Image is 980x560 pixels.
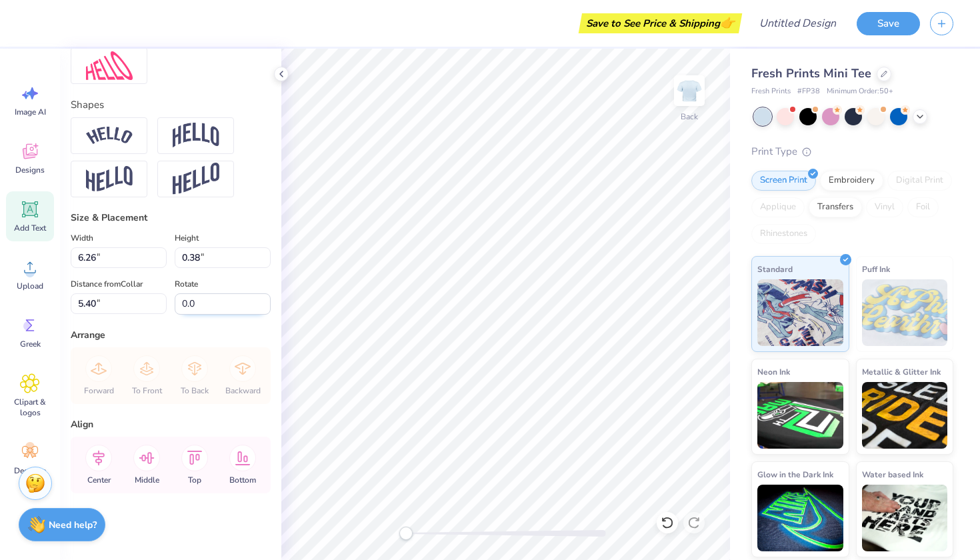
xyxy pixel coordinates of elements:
[8,397,52,418] span: Clipart & logos
[720,15,735,31] span: 👉
[809,197,862,217] div: Transfers
[173,163,219,195] img: Rise
[17,281,43,291] span: Upload
[887,171,952,191] div: Digital Print
[71,276,143,292] label: Distance from Collar
[751,224,816,244] div: Rhinestones
[751,65,871,81] span: Fresh Prints Mini Tee
[862,262,890,276] span: Puff Ink
[757,365,790,379] span: Neon Ink
[175,276,198,292] label: Rotate
[757,279,843,346] img: Standard
[866,197,903,217] div: Vinyl
[229,475,256,485] span: Bottom
[751,86,791,97] span: Fresh Prints
[757,262,793,276] span: Standard
[71,417,271,431] div: Align
[15,165,45,175] span: Designs
[862,382,948,449] img: Metallic & Glitter Ink
[857,12,920,35] button: Save
[87,475,111,485] span: Center
[907,197,939,217] div: Foil
[71,230,93,246] label: Width
[20,339,41,349] span: Greek
[14,465,46,476] span: Decorate
[71,328,271,342] div: Arrange
[175,230,199,246] label: Height
[71,211,271,225] div: Size & Placement
[86,166,133,192] img: Flag
[751,144,953,159] div: Print Type
[757,485,843,551] img: Glow in the Dark Ink
[14,223,46,233] span: Add Text
[86,127,133,145] img: Arc
[862,365,941,379] span: Metallic & Glitter Ink
[86,51,133,80] img: Free Distort
[827,86,893,97] span: Minimum Order: 50 +
[135,475,159,485] span: Middle
[862,485,948,551] img: Water based Ink
[15,107,46,117] span: Image AI
[681,111,698,123] div: Back
[49,519,97,531] strong: Need help?
[749,10,847,37] input: Untitled Design
[820,171,883,191] div: Embroidery
[862,467,923,481] span: Water based Ink
[797,86,820,97] span: # FP38
[757,382,843,449] img: Neon Ink
[751,171,816,191] div: Screen Print
[399,527,413,540] div: Accessibility label
[582,13,739,33] div: Save to See Price & Shipping
[188,475,201,485] span: Top
[676,77,703,104] img: Back
[862,279,948,346] img: Puff Ink
[757,467,833,481] span: Glow in the Dark Ink
[71,97,104,113] label: Shapes
[173,123,219,148] img: Arch
[751,197,805,217] div: Applique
